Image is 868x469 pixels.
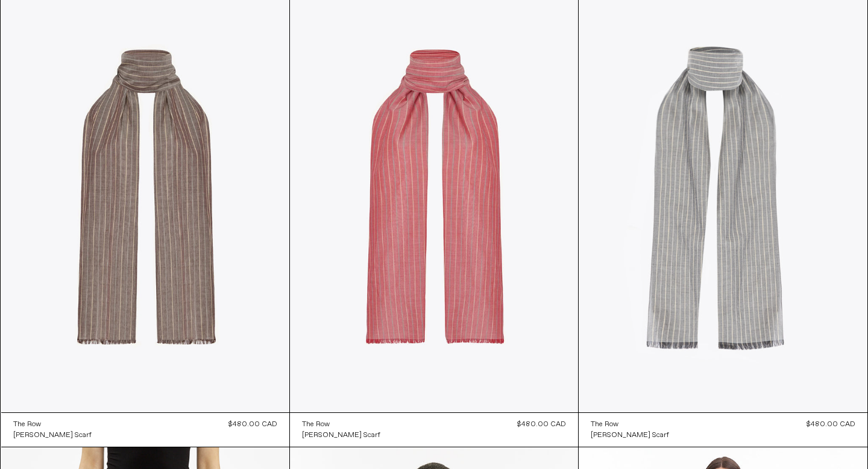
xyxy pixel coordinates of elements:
[13,430,92,441] div: [PERSON_NAME] Scarf
[591,430,669,441] a: [PERSON_NAME] Scarf
[302,430,380,441] div: [PERSON_NAME] Scarf
[13,419,92,430] a: The Row
[13,420,41,430] div: The Row
[302,419,380,430] a: The Row
[591,419,669,430] a: The Row
[302,430,380,441] a: [PERSON_NAME] Scarf
[517,420,566,429] span: $480.00 CAD
[302,420,330,430] div: The Row
[591,430,669,441] div: [PERSON_NAME] Scarf
[228,420,277,429] span: $480.00 CAD
[13,430,92,441] a: [PERSON_NAME] Scarf
[807,420,855,429] span: $480.00 CAD
[591,420,618,430] div: The Row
